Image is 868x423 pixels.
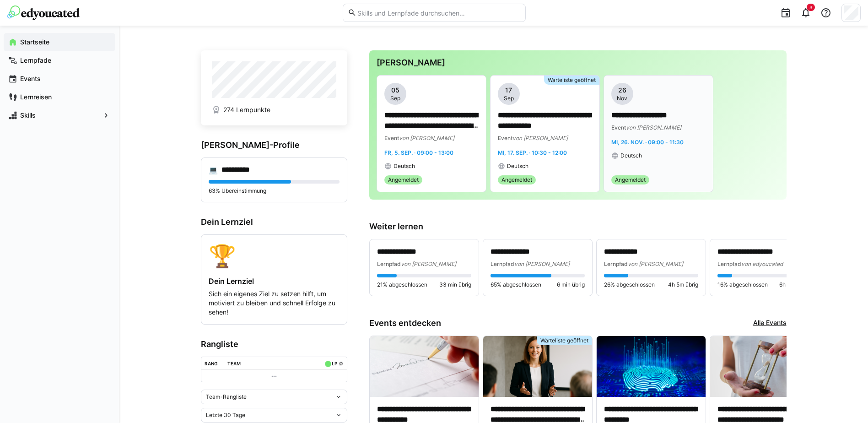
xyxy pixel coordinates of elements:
div: 🏆 [209,242,340,269]
span: Event [384,135,399,141]
div: LP [332,361,337,366]
span: Angemeldet [388,176,419,184]
p: Sich ein eigenes Ziel zu setzen hilft, um motiviert zu bleiben und schnell Erfolge zu sehen! [209,289,340,317]
span: Angemeldet [501,176,532,184]
span: Event [498,135,512,141]
span: Fr, 5. Sep. · 09:00 - 13:00 [384,149,453,156]
span: 26 [618,86,626,95]
span: 26% abgeschlossen [604,281,655,288]
span: Sep [504,95,514,102]
span: Angemeldet [615,176,646,184]
span: 05 [391,86,399,95]
h3: Dein Lernziel [201,217,347,227]
span: Deutsch [394,163,415,170]
img: image [597,336,706,397]
span: 65% abgeschlossen [491,281,541,288]
span: Deutsch [620,152,642,159]
span: von [PERSON_NAME] [626,124,681,131]
span: 6h 15m übrig [779,281,812,288]
h3: Rangliste [201,339,347,349]
span: von [PERSON_NAME] [512,135,568,141]
span: Lernpfad [377,260,401,267]
span: 6 min übrig [557,281,585,288]
p: 63% Übereinstimmung [209,187,340,195]
span: Team-Rangliste [206,393,247,401]
span: 21% abgeschlossen [377,281,427,288]
span: Warteliste geöffnet [548,76,596,84]
span: Lernpfad [604,260,628,267]
span: Letzte 30 Tage [206,412,245,419]
span: 17 [505,86,512,95]
h3: [PERSON_NAME] [377,58,779,68]
div: Rang [205,361,218,366]
span: Warteliste geöffnet [540,337,588,344]
span: von [PERSON_NAME] [514,260,570,267]
span: 3 [809,5,812,10]
h4: Dein Lernziel [209,277,340,286]
span: von [PERSON_NAME] [401,260,456,267]
span: Mi, 26. Nov. · 09:00 - 11:30 [611,139,684,146]
img: image [710,336,819,397]
img: image [370,336,479,397]
h3: Weiter lernen [369,222,787,232]
span: von [PERSON_NAME] [628,260,683,267]
span: Deutsch [507,163,528,170]
input: Skills und Lernpfade durchsuchen… [356,9,520,17]
span: von [PERSON_NAME] [399,135,454,141]
span: Mi, 17. Sep. · 10:30 - 12:00 [498,149,567,156]
span: von edyoucated [741,260,783,267]
span: Event [611,124,626,131]
span: 4h 5m übrig [668,281,698,288]
span: 16% abgeschlossen [717,281,768,288]
a: Alle Events [753,318,787,328]
span: Nov [617,95,627,102]
span: Lernpfad [491,260,514,267]
div: Team [227,361,241,366]
img: image [483,336,592,397]
span: Sep [390,95,400,102]
span: Lernpfad [717,260,741,267]
a: ø [339,359,343,367]
h3: [PERSON_NAME]-Profile [201,140,347,150]
span: 33 min übrig [439,281,471,288]
h3: Events entdecken [369,318,441,328]
span: 274 Lernpunkte [223,105,270,114]
div: 💻️ [209,165,218,174]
